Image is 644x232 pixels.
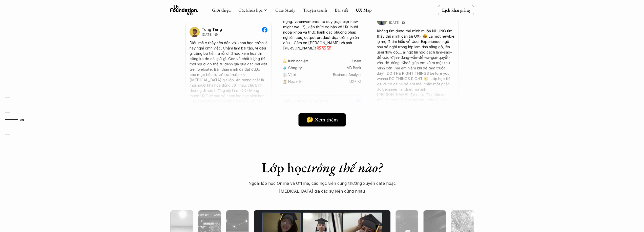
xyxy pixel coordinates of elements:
[190,40,267,109] div: Điều mà e thấy nên đến với khóa học chính là hãy nghỉ cmn việc. Chăm làm bài tập, vì kiểu gì cũng...
[185,23,272,146] a: Tung Teng[DATE]Điều mà e thấy nên đến với khóa học chính là hãy nghỉ cmn việc. Chăm làm bài tập, ...
[238,7,263,13] a: Các khóa học
[298,113,346,126] a: 🤔 Xem thêm
[245,179,399,195] p: Ngoài lớp học Online và Offline, các học viên cũng thường xuyên cafe hoặc [MEDICAL_DATA] gia các ...
[438,5,474,15] a: Lịch khai giảng
[389,21,400,25] p: [DATE]
[275,7,295,13] a: Case Study
[202,33,212,37] p: [DATE]
[335,7,348,13] a: Bài viết
[20,118,24,121] strong: 04
[442,7,470,13] p: Lịch khai giảng
[212,7,231,13] a: Giới thiệu
[303,7,327,13] a: Truyện tranh
[356,7,372,13] a: UX Map
[202,27,222,32] p: Tung Teng
[377,28,455,140] div: Không tìm được thứ mình muốn NHƯNG tìm thấy thứ mình cần tại UXF 🤓 Là một newbie lọ mọ đi tìm hiể...
[306,116,338,123] h5: 🤔 Xem thêm
[5,117,29,123] a: 04
[307,159,382,176] em: trông thế nào?
[234,159,410,176] h1: Lớp học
